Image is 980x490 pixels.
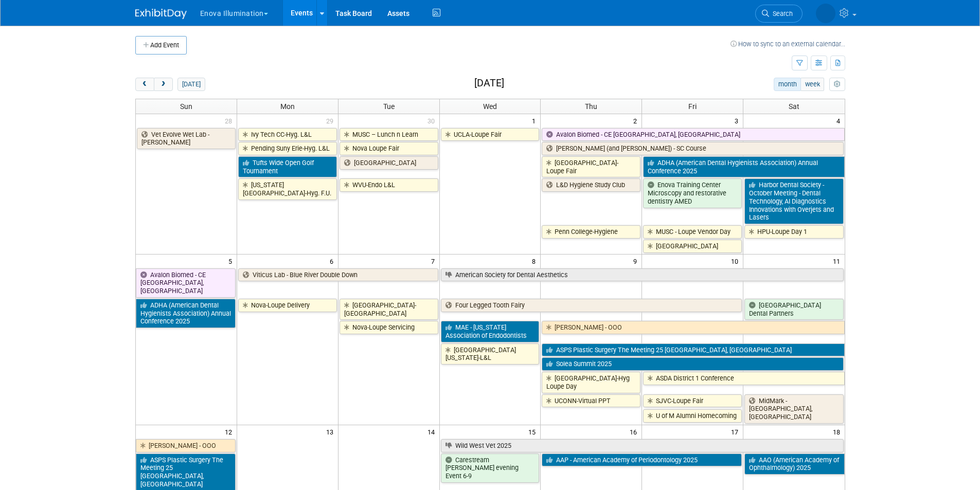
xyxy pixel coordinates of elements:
a: Four Legged Tooth Fairy [441,299,742,312]
a: [GEOGRAPHIC_DATA]-Hyg Loupe Day [542,372,640,393]
a: [GEOGRAPHIC_DATA]-[GEOGRAPHIC_DATA] [340,299,438,320]
a: Penn College-Hygiene [542,225,640,239]
a: American Society for Dental Aesthetics [441,268,844,282]
a: U of M Alumni Homecoming [643,409,742,423]
a: Harbor Dental Society - October Meeting - Dental Technology, AI Diagnostics Innovations with Over... [744,178,843,224]
span: 17 [730,425,743,438]
span: 7 [430,255,439,267]
a: [PERSON_NAME] - OOO [136,439,236,452]
a: Ivy Tech CC-Hyg. L&L [238,128,337,141]
a: UCONN-Virtual PPT [542,394,640,408]
a: Nova-Loupe Servicing [340,321,438,334]
button: prev [135,78,154,91]
span: 10 [730,255,743,267]
a: Carestream [PERSON_NAME] evening Event 6-9 [441,453,540,483]
a: [GEOGRAPHIC_DATA] [340,156,438,170]
a: Pending Suny Erie-Hyg. L&L [238,142,337,155]
a: UCLA-Loupe Fair [441,128,540,141]
a: Viticus Lab - Blue River Double Down [238,268,438,282]
span: 11 [832,255,845,267]
span: Search [769,10,793,17]
span: 2 [632,114,642,127]
span: Sun [180,102,192,111]
span: 6 [329,255,338,267]
a: Vet Evolve Wet Lab - [PERSON_NAME] [137,128,236,149]
a: Solea Summit 2025 [542,357,843,371]
a: ADHA (American Dental Hygienists Association) Annual Conference 2025 [643,156,844,177]
a: [US_STATE][GEOGRAPHIC_DATA]-Hyg. F.U. [238,178,337,199]
a: [PERSON_NAME] - OOO [542,321,844,334]
a: ADHA (American Dental Hygienists Association) Annual Conference 2025 [136,299,236,328]
span: 9 [632,255,642,267]
a: [GEOGRAPHIC_DATA] [643,240,742,253]
a: MUSC - Loupe Vendor Day [643,225,742,239]
span: 4 [835,114,845,127]
a: [GEOGRAPHIC_DATA][US_STATE]-L&L [441,343,540,365]
a: Avalon Biomed - CE [GEOGRAPHIC_DATA], [GEOGRAPHIC_DATA] [136,268,236,298]
span: 18 [832,425,845,438]
a: AAP - American Academy of Periodontology 2025 [542,453,742,467]
a: Wild West Vet 2025 [441,439,844,452]
span: 30 [426,114,439,127]
button: month [774,78,801,91]
span: Wed [483,102,497,111]
span: 3 [734,114,743,127]
a: [PERSON_NAME] (and [PERSON_NAME]) - SC Course [542,142,843,155]
a: [GEOGRAPHIC_DATA]-Loupe Fair [542,156,640,177]
span: 5 [227,255,237,267]
a: Search [755,5,803,23]
img: ExhibitDay [135,9,187,19]
a: MidMark - [GEOGRAPHIC_DATA], [GEOGRAPHIC_DATA] [744,394,843,424]
img: Sarah Swinick [816,4,835,23]
i: Personalize Calendar [834,81,841,88]
a: Tufts Wide Open Golf Tournament [238,156,337,177]
a: WVU-Endo L&L [340,178,438,192]
span: Tue [383,102,395,111]
span: Thu [585,102,597,111]
a: Nova Loupe Fair [340,142,438,155]
a: ASPS Plastic Surgery The Meeting 25 [GEOGRAPHIC_DATA], [GEOGRAPHIC_DATA] [542,343,844,357]
span: 15 [527,425,540,438]
a: How to sync to an external calendar... [730,40,845,48]
span: 1 [531,114,540,127]
span: Mon [280,102,295,111]
a: SJVC-Loupe Fair [643,394,742,408]
span: 12 [224,425,237,438]
span: Fri [688,102,697,111]
a: MUSC – Lunch n Learn [340,128,438,141]
a: Enova Training Center Microscopy and restorative dentistry AMED [643,178,742,208]
span: 8 [531,255,540,267]
h2: [DATE] [474,78,504,89]
a: MAE - [US_STATE] Association of Endodontists [441,321,540,342]
button: week [800,78,824,91]
a: AAO (American Academy of Ophthalmology) 2025 [744,453,844,475]
span: 13 [325,425,338,438]
button: next [154,78,173,91]
span: 14 [426,425,439,438]
a: ASDA District 1 Conference [643,372,844,385]
a: [GEOGRAPHIC_DATA] Dental Partners [744,299,843,320]
span: Sat [789,102,799,111]
a: L&D Hygiene Study Club [542,178,640,192]
button: myCustomButton [829,78,845,91]
a: HPU-Loupe Day 1 [744,225,843,239]
a: Nova-Loupe Delivery [238,299,337,312]
button: Add Event [135,36,187,55]
a: Avalon Biomed - CE [GEOGRAPHIC_DATA], [GEOGRAPHIC_DATA] [542,128,844,141]
button: [DATE] [177,78,205,91]
span: 16 [629,425,642,438]
span: 29 [325,114,338,127]
span: 28 [224,114,237,127]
